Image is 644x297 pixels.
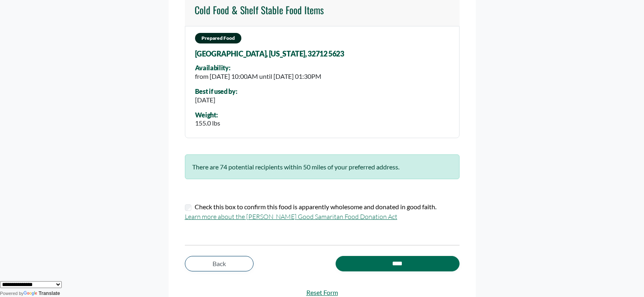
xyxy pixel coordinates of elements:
[185,154,460,179] div: There are 74 potential recipients within 50 miles of your preferred address.
[195,33,241,43] span: Prepared Food
[195,88,237,95] div: Best if used by:
[195,50,344,58] span: [GEOGRAPHIC_DATA], [US_STATE], 32712 5623
[195,202,436,212] label: Check this box to confirm this food is apparently wholesome and donated in good faith.
[195,64,321,72] div: Availability:
[24,290,60,296] a: Translate
[195,95,237,105] div: [DATE]
[185,212,397,221] a: Learn more about the [PERSON_NAME] Good Samaritan Food Donation Act
[195,111,220,119] div: Weight:
[195,118,220,128] div: 155.0 lbs
[195,4,324,16] h4: Cold Food & Shelf Stable Food Items
[24,291,39,297] img: Google Translate
[195,72,321,81] div: from [DATE] 10:00AM until [DATE] 01:30PM
[185,256,254,271] a: Back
